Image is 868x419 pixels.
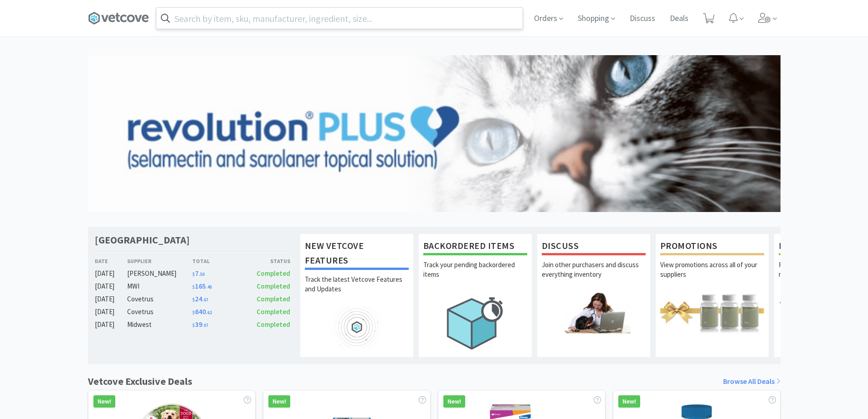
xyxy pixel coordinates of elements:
a: [DATE][PERSON_NAME]$7.50Completed [95,268,291,279]
span: . 62 [206,310,212,316]
span: Completed [257,269,290,278]
span: $ [192,271,195,277]
div: Covetrus [127,306,192,317]
a: Browse All Deals [723,376,781,388]
img: hero_feature_roadmap.png [305,306,409,348]
img: 57f5ad3ea556440a8240960da1af11b5_705.png [88,55,781,212]
div: Date [95,257,128,265]
img: hero_promotions.png [660,292,764,333]
h1: [GEOGRAPHIC_DATA] [95,233,190,247]
span: Completed [257,282,290,290]
span: $ [192,297,195,303]
span: 165 [192,282,212,290]
span: . 67 [202,297,208,303]
span: $ [192,310,195,316]
a: New Vetcove FeaturesTrack the latest Vetcove Features and Updates [300,233,414,357]
p: Join other purchasers and discuss everything inventory [542,260,646,292]
h1: Backordered Items [423,238,527,255]
div: [DATE] [95,294,128,305]
span: . 07 [202,322,208,328]
a: [DATE]Covetrus$24.67Completed [95,294,291,305]
div: Midwest [127,319,192,330]
div: Supplier [127,257,192,265]
span: 24 [192,295,208,303]
span: . 45 [206,284,212,290]
span: 39 [192,320,208,329]
img: hero_discuss.png [542,292,646,333]
div: [DATE] [95,319,128,330]
h1: Promotions [660,238,764,255]
input: Search by item, sku, manufacturer, ingredient, size... [156,8,523,29]
span: Completed [257,307,290,316]
span: Completed [257,320,290,329]
div: [DATE] [95,268,128,279]
div: MWI [127,281,192,292]
div: [PERSON_NAME] [127,268,192,279]
div: Status [241,257,291,265]
a: DiscussJoin other purchasers and discuss everything inventory [537,233,651,357]
a: Deals [666,15,692,23]
h1: New Vetcove Features [305,238,409,270]
h1: Vetcove Exclusive Deals [88,373,192,389]
a: [DATE]MWI$165.45Completed [95,281,291,292]
div: [DATE] [95,281,128,292]
h1: Discuss [542,238,646,255]
p: Track your pending backordered items [423,260,527,292]
span: Completed [257,295,290,303]
span: . 50 [199,271,205,277]
div: [DATE] [95,306,128,317]
div: Covetrus [127,294,192,305]
a: Backordered ItemsTrack your pending backordered items [418,233,532,357]
a: [DATE]Midwest$39.07Completed [95,319,291,330]
div: Total [192,257,241,265]
img: hero_backorders.png [423,292,527,354]
span: $ [192,322,195,328]
a: PromotionsView promotions across all of your suppliers [655,233,769,357]
p: Track the latest Vetcove Features and Updates [305,274,409,306]
span: 7 [192,269,205,278]
p: View promotions across all of your suppliers [660,260,764,292]
a: Discuss [626,15,659,23]
a: [DATE]Covetrus$640.62Completed [95,306,291,317]
span: 640 [192,307,212,316]
span: $ [192,284,195,290]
